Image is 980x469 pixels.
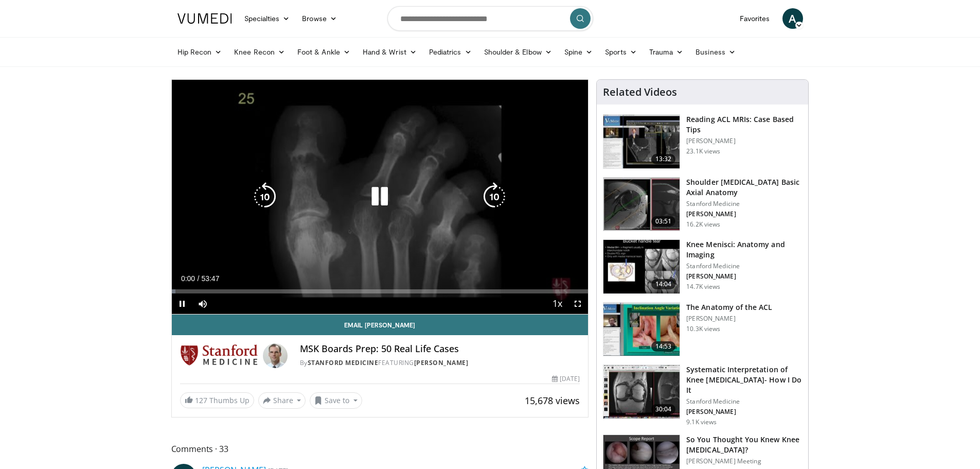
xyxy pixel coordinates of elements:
[387,6,593,31] input: Search topics, interventions
[599,42,643,62] a: Sports
[603,364,802,426] a: 30:04 Systematic Interpretation of Knee [MEDICAL_DATA]- How I Do It Stanford Medicine [PERSON_NAM...
[686,200,802,208] p: Stanford Medicine
[357,42,423,62] a: Hand & Wrist
[603,302,802,357] a: 14:53 The Anatomy of the ACL [PERSON_NAME] 10.3K views
[686,220,720,229] p: 16.2K views
[686,210,802,218] p: [PERSON_NAME]
[238,8,296,29] a: Specialties
[300,358,580,368] div: By FEATURING
[310,392,362,409] button: Save to
[643,42,690,62] a: Trauma
[423,42,478,62] a: Pediatrics
[603,86,677,98] h4: Related Videos
[603,303,680,356] img: eeecf1cd-70e3-4f5d-b141-d4b5b934bcac.150x105_q85_crop-smart_upscale.jpg
[172,293,192,314] button: Pause
[603,177,802,232] a: 03:51 Shoulder [MEDICAL_DATA] Basic Axial Anatomy Stanford Medicine [PERSON_NAME] 16.2K views
[651,404,676,414] span: 30:04
[686,364,802,395] h3: Systematic Interpretation of Knee [MEDICAL_DATA]- How I Do It
[782,8,803,29] a: A
[603,239,802,294] a: 14:04 Knee Menisci: Anatomy and Imaging Stanford Medicine [PERSON_NAME] 14.7K views
[651,341,676,352] span: 14:53
[686,137,802,145] p: [PERSON_NAME]
[177,13,232,24] img: VuMedi Logo
[686,283,720,291] p: 14.7K views
[567,293,588,314] button: Fullscreen
[686,262,802,270] p: Stanford Medicine
[603,365,680,419] img: c4ebf411-eb81-4c99-97db-d27a4e201440.150x105_q85_crop-smart_upscale.jpg
[172,289,589,293] div: Progress Bar
[686,325,720,333] p: 10.3K views
[651,216,676,227] span: 03:51
[686,418,717,426] p: 9.1K views
[201,274,219,283] span: 53:47
[552,374,580,384] div: [DATE]
[308,358,379,367] a: Stanford Medicine
[300,343,580,355] h4: MSK Boards Prep: 50 Real Life Cases
[291,42,357,62] a: Foot & Ankle
[258,392,306,409] button: Share
[525,394,580,407] span: 15,678 views
[686,147,720,155] p: 23.1K views
[686,408,802,416] p: [PERSON_NAME]
[689,42,742,62] a: Business
[686,457,802,465] p: [PERSON_NAME] Meeting
[195,395,207,405] span: 127
[172,80,589,315] video-js: Video Player
[603,115,680,168] img: 0e1c0b0f-edfa-46d1-b74c-b91acfcd1dc2.150x105_q85_crop-smart_upscale.jpg
[651,279,676,289] span: 14:04
[296,8,343,29] a: Browse
[180,343,259,368] img: Stanford Medicine
[686,272,802,281] p: [PERSON_NAME]
[603,178,680,231] img: 843da3bf-65ba-4ef1-b378-e6073ff3724a.150x105_q85_crop-smart_upscale.jpg
[172,315,589,335] a: Email [PERSON_NAME]
[171,42,228,62] a: Hip Recon
[558,42,599,62] a: Spine
[171,442,589,456] span: Comments 33
[228,42,291,62] a: Knee Recon
[192,293,213,314] button: Mute
[686,177,802,198] h3: Shoulder [MEDICAL_DATA] Basic Axial Anatomy
[734,8,776,29] a: Favorites
[686,114,802,135] h3: Reading ACL MRIs: Case Based Tips
[547,293,567,314] button: Playback Rate
[263,343,288,368] img: Avatar
[180,392,254,408] a: 127 Thumbs Up
[686,302,772,312] h3: The Anatomy of the ACL
[603,240,680,293] img: 34a0702c-cbe2-4e43-8b2c-f8cc537dbe22.150x105_q85_crop-smart_upscale.jpg
[478,42,558,62] a: Shoulder & Elbow
[603,114,802,169] a: 13:32 Reading ACL MRIs: Case Based Tips [PERSON_NAME] 23.1K views
[686,435,802,455] h3: So You Thought You Knew Knee [MEDICAL_DATA]?
[686,397,802,406] p: Stanford Medicine
[414,358,469,367] a: [PERSON_NAME]
[198,274,200,283] span: /
[686,239,802,260] h3: Knee Menisci: Anatomy and Imaging
[181,274,195,283] span: 0:00
[686,315,772,323] p: [PERSON_NAME]
[651,154,676,164] span: 13:32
